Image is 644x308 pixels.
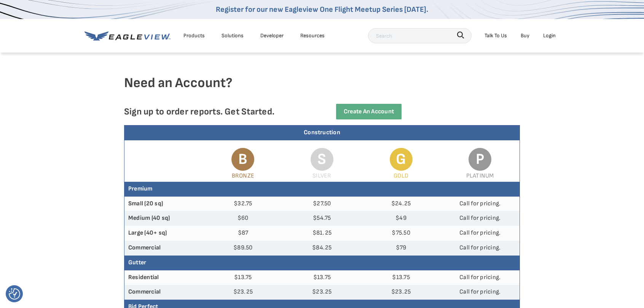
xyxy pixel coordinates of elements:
[440,226,520,241] td: Call for pricing.
[231,148,254,171] span: B
[282,285,362,300] td: $23.25
[204,241,283,256] td: $89.50
[124,75,520,104] h4: Need an Account?
[311,148,333,171] span: S
[362,226,441,241] td: $75.50
[312,172,331,179] span: Silver
[124,270,204,285] th: Residential
[336,104,402,119] a: Create an Account
[216,5,428,14] a: Register for our new Eagleview One Flight Meetup Series [DATE].
[124,197,204,211] th: Small (20 sq)
[440,197,520,211] td: Call for pricing.
[282,197,362,211] td: $27.50
[368,28,472,43] input: Search
[124,125,520,140] div: Construction
[124,241,204,256] th: Commercial
[362,270,441,285] td: $13.75
[362,211,441,226] td: $49
[232,172,254,179] span: Bronze
[543,31,556,40] div: Login
[124,106,310,117] p: Sign up to order reports. Get Started.
[485,31,507,40] div: Talk To Us
[222,31,244,40] div: Solutions
[204,270,283,285] td: $13.75
[124,211,204,226] th: Medium (40 sq)
[362,241,441,256] td: $79
[282,211,362,226] td: $54.75
[440,241,520,256] td: Call for pricing.
[124,285,204,300] th: Commercial
[466,172,494,179] span: Platinum
[183,31,205,40] div: Products
[390,148,413,171] span: G
[204,211,283,226] td: $60
[440,270,520,285] td: Call for pricing.
[300,31,325,40] div: Resources
[521,31,529,40] a: Buy
[260,31,284,40] a: Developer
[9,288,20,300] img: Revisit consent button
[124,226,204,241] th: Large (40+ sq)
[9,288,20,300] button: Consent Preferences
[469,148,491,171] span: P
[204,226,283,241] td: $87
[204,285,283,300] td: $23.25
[282,226,362,241] td: $81.25
[282,270,362,285] td: $13.75
[362,197,441,211] td: $24.25
[204,197,283,211] td: $32.75
[440,211,520,226] td: Call for pricing.
[362,285,441,300] td: $23.25
[394,172,408,179] span: Gold
[124,182,520,197] th: Premium
[124,256,520,270] th: Gutter
[440,285,520,300] td: Call for pricing.
[282,241,362,256] td: $84.25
